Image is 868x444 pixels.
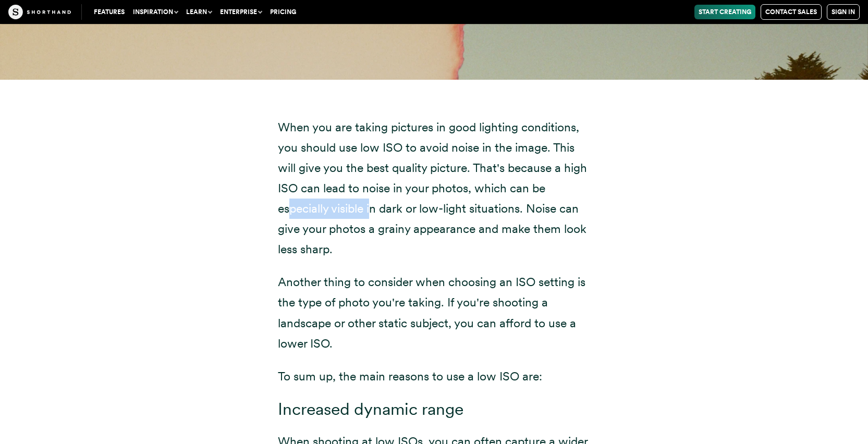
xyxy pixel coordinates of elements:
a: Start Creating [694,5,755,19]
button: Inspiration [129,5,182,19]
img: The Craft [8,5,71,19]
a: Features [90,5,129,19]
p: When you are taking pictures in good lighting conditions, you should use low ISO to avoid noise i... [278,117,591,260]
h3: Increased dynamic range [278,399,591,420]
a: Pricing [266,5,300,19]
a: Sign in [827,4,860,20]
a: Contact Sales [761,4,822,20]
p: To sum up, the main reasons to use a low ISO are: [278,366,591,387]
button: Learn [182,5,216,19]
button: Enterprise [216,5,266,19]
p: Another thing to consider when choosing an ISO setting is the type of photo you're taking. If you... [278,272,591,353]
